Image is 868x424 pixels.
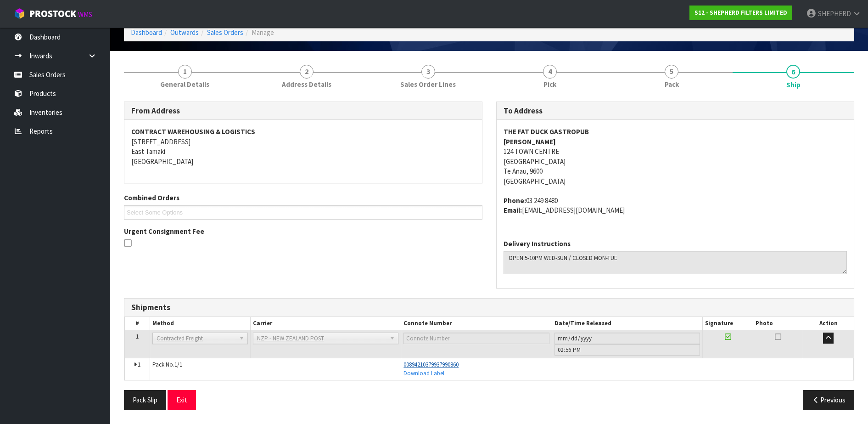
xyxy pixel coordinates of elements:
[421,65,435,79] span: 3
[174,361,182,368] span: 1/1
[131,127,475,166] address: [STREET_ADDRESS] East Tamaki [GEOGRAPHIC_DATA]
[131,107,475,115] h3: From Address
[250,317,401,330] th: Carrier
[124,95,854,417] span: Ship
[543,79,556,89] span: Pick
[168,390,196,410] button: Exit
[504,239,571,249] label: Delivery Instructions
[300,65,314,79] span: 2
[150,317,250,330] th: Method
[753,317,803,330] th: Photo
[124,193,179,203] label: Combined Orders
[403,333,549,344] input: Connote Number
[803,390,854,410] button: Previous
[178,65,192,79] span: 1
[282,79,331,89] span: Address Details
[694,9,787,17] strong: S12 - SHEPHERD FILTERS LIMITED
[504,127,589,136] strong: THE FAT DUCK GASTROPUB
[504,206,522,215] strong: email
[786,65,800,79] span: 6
[403,361,459,368] a: 00894210379937990860
[403,369,444,377] a: Download Label
[29,8,76,20] span: ProStock
[125,317,150,330] th: #
[786,80,801,90] span: Ship
[818,9,851,18] span: SHEPHERD
[136,333,139,340] span: 1
[160,79,209,89] span: General Details
[170,28,199,37] a: Outwards
[665,65,678,79] span: 5
[665,79,679,89] span: Pack
[252,28,274,37] span: Manage
[552,317,703,330] th: Date/Time Released
[703,317,753,330] th: Signature
[257,333,386,344] span: NZP - NEW ZEALAND POST
[14,8,25,19] img: cube-alt.png
[504,196,847,215] address: 03 249 8480 [EMAIL_ADDRESS][DOMAIN_NAME]
[401,317,552,330] th: Connote Number
[543,65,557,79] span: 4
[131,303,847,312] h3: Shipments
[124,226,204,236] label: Urgent Consignment Fee
[131,28,162,37] a: Dashboard
[504,107,847,115] h3: To Address
[400,79,456,89] span: Sales Order Lines
[138,361,140,368] span: 1
[504,137,556,146] strong: [PERSON_NAME]
[504,196,526,205] strong: phone
[803,317,854,330] th: Action
[207,28,243,37] a: Sales Orders
[157,333,235,344] span: Contracted Freight
[504,127,847,186] address: 124 TOWN CENTRE [GEOGRAPHIC_DATA] Te Anau, 9600 [GEOGRAPHIC_DATA]
[150,358,401,380] td: Pack No.
[131,127,255,136] strong: CONTRACT WAREHOUSING & LOGISTICS
[124,390,166,410] button: Pack Slip
[78,10,92,19] small: WMS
